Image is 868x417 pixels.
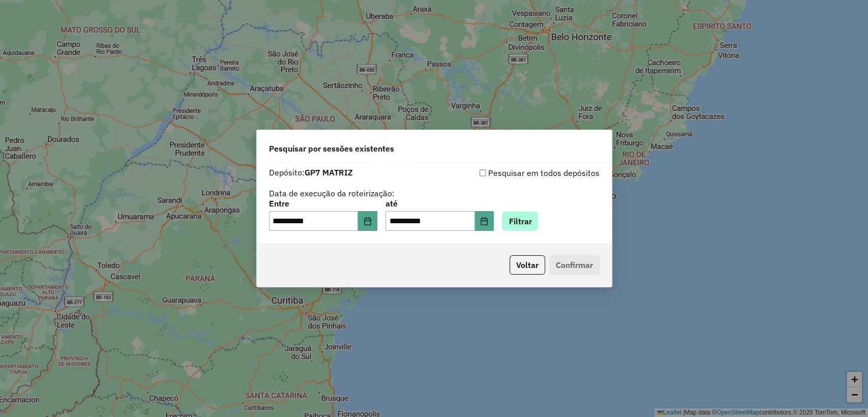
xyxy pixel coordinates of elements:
[385,197,494,210] label: até
[510,255,545,275] button: Voltar
[269,142,394,155] span: Pesquisar por sessões existentes
[305,167,353,177] strong: GP7 MATRIZ
[475,211,494,231] button: Choose Date
[269,166,353,178] label: Depósito:
[434,167,600,179] div: Pesquisar em todos depósitos
[358,211,377,231] button: Choose Date
[269,187,395,199] label: Data de execução da roteirização:
[269,197,377,210] label: Entre
[502,212,538,231] button: Filtrar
